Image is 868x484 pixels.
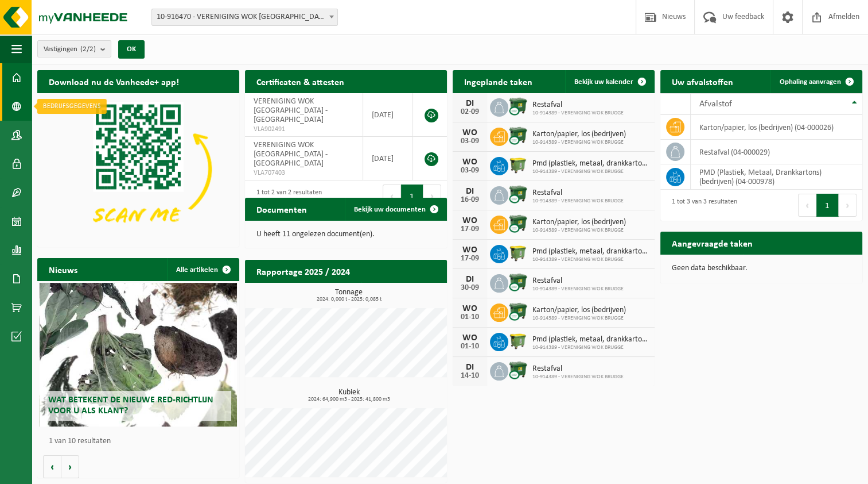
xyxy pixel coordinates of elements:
button: Next [839,194,857,217]
button: Volgende [61,455,79,478]
h2: Certificaten & attesten [245,70,356,93]
a: Alle artikelen [167,258,238,281]
span: Restafval [532,364,624,374]
h2: Rapportage 2025 / 2024 [245,260,361,282]
td: PMD (Plastiek, Metaal, Drankkartons) (bedrijven) (04-000978) [691,164,862,190]
span: VLA707403 [254,168,354,178]
span: Karton/papier, los (bedrijven) [532,130,626,139]
img: WB-1100-CU [508,126,528,145]
img: WB-1100-HPE-GN-50 [508,155,528,175]
div: DI [458,99,481,108]
p: Geen data beschikbaar. [672,264,851,272]
span: 10-914389 - VERENIGING WOK BRUGGE [532,168,649,175]
span: 10-916470 - VERENIGING WOK BRUGGE - BRUGGE [151,9,338,26]
span: 2024: 0,000 t - 2025: 0,085 t [251,297,447,302]
div: 1 tot 3 van 3 resultaten [666,193,737,218]
span: 10-914389 - VERENIGING WOK BRUGGE [532,110,624,117]
h2: Nieuws [37,258,89,281]
button: 1 [401,185,423,208]
span: 10-916470 - VERENIGING WOK BRUGGE - BRUGGE [152,9,337,25]
img: WB-1100-CU [508,360,528,380]
span: Karton/papier, los (bedrijven) [532,306,626,315]
span: Karton/papier, los (bedrijven) [532,218,626,227]
span: 10-914389 - VERENIGING WOK BRUGGE [532,256,649,263]
img: WB-1100-CU [508,214,528,233]
div: WO [458,158,481,167]
td: karton/papier, los (bedrijven) (04-000026) [691,115,862,140]
h2: Download nu de Vanheede+ app! [37,70,190,93]
h2: Aangevraagde taken [660,232,764,254]
div: WO [458,304,481,313]
div: WO [458,216,481,225]
div: DI [458,363,481,372]
button: Previous [798,194,816,217]
span: 10-914389 - VERENIGING WOK BRUGGE [532,198,624,205]
button: Vestigingen(2/2) [37,40,111,57]
p: 1 van 10 resultaten [49,437,233,445]
span: Restafval [532,189,624,198]
div: 1 tot 2 van 2 resultaten [251,183,322,209]
a: Ophaling aanvragen [770,70,861,93]
td: [DATE] [363,137,413,180]
span: Pmd (plastiek, metaal, drankkartons) (bedrijven) [532,335,649,344]
span: Afvalstof [699,99,732,109]
img: WB-1100-CU [508,97,528,116]
span: Bekijk uw documenten [354,206,426,213]
div: 01-10 [458,313,481,321]
img: WB-1100-CU [508,302,528,321]
span: VERENIGING WOK [GEOGRAPHIC_DATA] - [GEOGRAPHIC_DATA] [254,97,328,124]
button: Previous [383,185,401,208]
span: Bekijk uw kalender [574,78,633,86]
span: Restafval [532,276,624,286]
div: 02-09 [458,108,481,116]
td: [DATE] [363,93,413,137]
div: DI [458,187,481,196]
div: 30-09 [458,284,481,292]
span: Wat betekent de nieuwe RED-richtlijn voor u als klant? [48,395,213,416]
span: 10-914389 - VERENIGING WOK BRUGGE [532,139,626,146]
div: 03-09 [458,167,481,175]
span: Ophaling aanvragen [780,78,841,86]
div: 16-09 [458,196,481,204]
a: Bekijk rapportage [361,282,446,305]
span: 10-914389 - VERENIGING WOK BRUGGE [532,374,624,381]
span: Pmd (plastiek, metaal, drankkartons) (bedrijven) [532,159,649,168]
div: 01-10 [458,343,481,351]
div: WO [458,245,481,255]
span: Pmd (plastiek, metaal, drankkartons) (bedrijven) [532,247,649,256]
button: Next [423,185,441,208]
img: WB-1100-HPE-GN-50 [508,331,528,351]
td: restafval (04-000029) [691,140,862,164]
h2: Uw afvalstoffen [660,70,745,93]
h2: Documenten [245,198,318,220]
span: 10-914389 - VERENIGING WOK BRUGGE [532,344,649,351]
button: 1 [816,194,839,217]
img: Download de VHEPlus App [37,93,239,245]
span: 10-914389 - VERENIGING WOK BRUGGE [532,227,626,234]
span: Vestigingen [44,41,96,58]
button: Vorige [43,455,61,478]
div: WO [458,128,481,137]
span: 10-914389 - VERENIGING WOK BRUGGE [532,315,626,322]
span: 2024: 64,900 m3 - 2025: 41,800 m3 [251,397,447,402]
div: 03-09 [458,137,481,145]
div: DI [458,275,481,284]
a: Bekijk uw documenten [345,198,446,221]
a: Wat betekent de nieuwe RED-richtlijn voor u als klant? [40,283,238,427]
img: WB-1100-HPE-GN-50 [508,243,528,263]
div: 17-09 [458,225,481,233]
img: WB-1100-CU [508,185,528,204]
h3: Tonnage [251,289,447,302]
div: 14-10 [458,372,481,380]
span: VLA902491 [254,125,354,134]
h2: Ingeplande taken [453,70,544,93]
a: Bekijk uw kalender [565,70,653,93]
img: WB-1100-CU [508,272,528,292]
p: U heeft 11 ongelezen document(en). [256,231,435,239]
button: OK [118,40,145,59]
span: Restafval [532,101,624,110]
div: 17-09 [458,255,481,263]
h3: Kubiek [251,389,447,402]
span: 10-914389 - VERENIGING WOK BRUGGE [532,286,624,293]
span: VERENIGING WOK [GEOGRAPHIC_DATA] - [GEOGRAPHIC_DATA] [254,141,328,168]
